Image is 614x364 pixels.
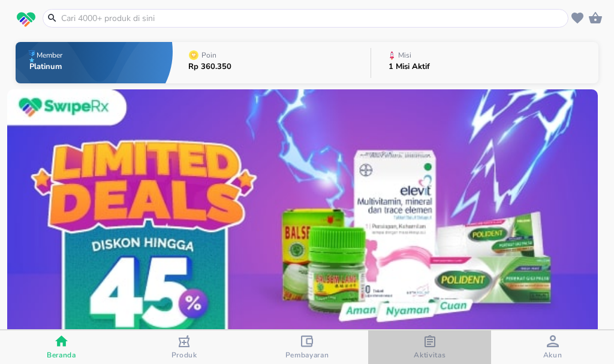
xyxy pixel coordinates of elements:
p: Poin [201,52,216,59]
p: Platinum [29,63,65,71]
button: Akun [491,330,614,364]
button: Pembayaran [246,330,369,364]
button: MemberPlatinum [16,39,173,86]
p: Rp 360.350 [188,63,231,71]
span: Produk [171,350,197,360]
p: 1 Misi Aktif [389,63,430,71]
span: Aktivitas [414,350,446,360]
button: Produk [123,330,246,364]
span: Pembayaran [285,350,329,360]
input: Cari 4000+ produk di sini [60,12,565,25]
span: Akun [543,350,562,360]
p: Misi [398,52,411,59]
button: Misi1 Misi Aktif [371,39,598,86]
img: logo_swiperx_s.bd005f3b.svg [17,12,35,28]
button: Aktivitas [368,330,491,364]
button: PoinRp 360.350 [173,39,371,86]
span: Beranda [47,350,76,360]
p: Member [37,52,62,59]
